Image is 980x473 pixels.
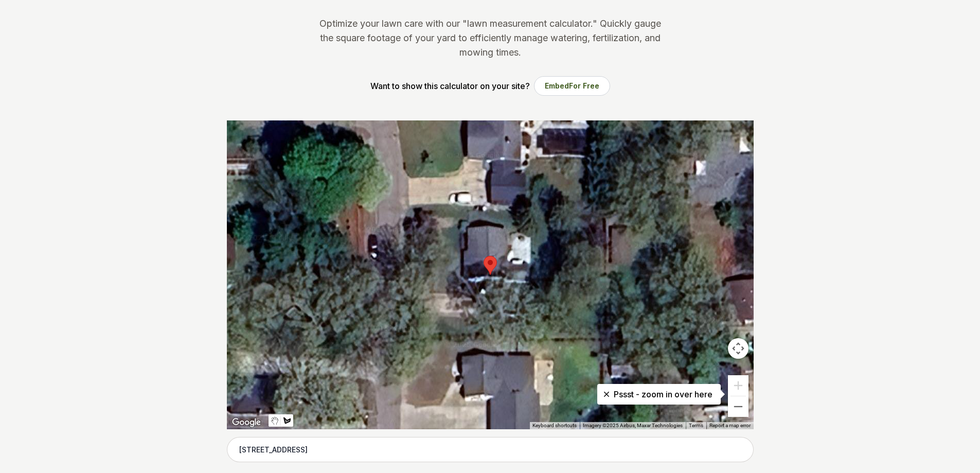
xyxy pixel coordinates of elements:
button: Keyboard shortcuts [532,422,577,429]
button: Zoom in [728,375,749,396]
button: Draw a shape [281,414,293,427]
span: For Free [569,81,599,90]
a: Report a map error [709,423,751,428]
span: Imagery ©2025 Airbus, Maxar Technologies [583,423,683,428]
button: Map camera controls [728,338,749,359]
a: Open this area in Google Maps (opens a new window) [229,416,263,429]
img: Google [229,416,263,429]
p: Want to show this calculator on your site? [370,80,530,92]
p: Pssst - zoom in over here [605,388,712,400]
input: Enter your address to get started [227,437,754,463]
button: EmbedFor Free [534,76,610,96]
button: Zoom out [728,396,749,417]
a: Terms (opens in new tab) [689,423,703,428]
p: Optimize your lawn care with our "lawn measurement calculator." Quickly gauge the square footage ... [317,16,663,60]
button: Stop drawing [269,414,281,427]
